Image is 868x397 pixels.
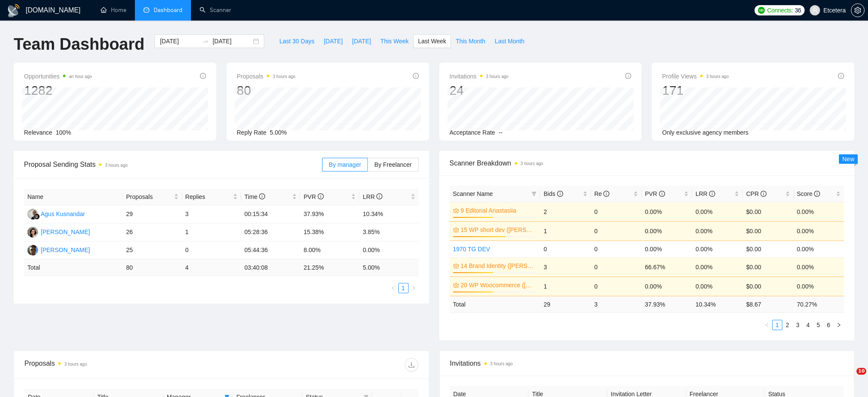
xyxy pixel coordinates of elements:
[662,71,729,81] span: Profile Views
[300,241,359,259] td: 8.00%
[746,190,766,197] span: CPR
[185,192,231,202] span: Replies
[122,223,182,241] td: 26
[803,320,813,330] li: 4
[540,241,591,257] td: 0
[603,191,609,197] span: info-circle
[486,74,509,79] time: 3 hours ago
[743,257,793,277] td: $0.00
[793,320,802,330] a: 3
[202,38,209,45] span: swap-right
[399,283,408,293] a: 1
[625,73,631,79] span: info-circle
[388,283,398,293] button: left
[143,7,149,13] span: dashboard
[557,191,563,197] span: info-circle
[398,283,409,293] li: 1
[641,277,692,296] td: 0.00%
[318,193,324,199] span: info-circle
[413,73,419,79] span: info-circle
[540,296,591,313] td: 29
[324,36,343,46] span: [DATE]
[743,277,793,296] td: $0.00
[540,257,591,277] td: 3
[202,38,209,45] span: to
[182,241,241,259] td: 0
[200,6,231,14] a: searchScanner
[591,257,641,277] td: 0
[591,241,641,257] td: 0
[692,241,743,257] td: 0.00%
[24,259,122,276] td: Total
[329,161,361,168] span: By manager
[773,320,782,330] a: 1
[758,7,765,14] img: upwork-logo.png
[461,261,535,271] a: 14 Brand Identity ([PERSON_NAME])
[101,6,126,14] a: homeHome
[154,6,182,14] span: Dashboard
[772,320,782,330] li: 1
[237,129,266,136] span: Reply Rate
[453,282,459,288] span: crown
[241,223,300,241] td: 05:28:36
[279,36,314,46] span: Last 30 Days
[521,161,543,166] time: 3 hours ago
[540,202,591,221] td: 2
[543,190,563,197] span: Bids
[359,241,418,259] td: 0.00%
[182,189,241,205] th: Replies
[24,71,92,81] span: Opportunities
[41,227,90,237] div: [PERSON_NAME]
[300,259,359,276] td: 21.25 %
[24,82,92,99] div: 1282
[409,283,419,293] button: right
[838,73,844,79] span: info-circle
[245,193,265,200] span: Time
[182,205,241,223] td: 3
[834,320,844,330] button: right
[812,7,818,13] span: user
[380,36,409,46] span: This Week
[200,73,206,79] span: info-circle
[461,225,535,235] a: 15 WP short dev ([PERSON_NAME] B)
[743,221,793,241] td: $0.00
[241,205,300,223] td: 00:15:34
[359,259,418,276] td: 5.00 %
[64,362,87,367] time: 3 hours ago
[24,189,122,205] th: Name
[591,296,641,313] td: 3
[540,221,591,241] td: 1
[453,246,490,253] a: 1970 TG DEV
[273,74,295,79] time: 3 hours ago
[793,202,844,221] td: 0.00%
[813,320,823,330] li: 5
[795,6,801,15] span: 36
[388,283,398,293] li: Previous Page
[839,368,859,388] iframe: Intercom live chat
[409,283,419,293] li: Next Page
[126,192,172,202] span: Proposals
[814,320,823,330] a: 5
[662,129,749,136] span: Only exclusive agency members
[594,190,610,197] span: Re
[453,190,493,197] span: Scanner Name
[659,191,665,197] span: info-circle
[836,322,841,328] span: right
[413,34,451,48] button: Last Week
[842,156,854,162] span: New
[374,161,412,168] span: By Freelancer
[24,159,322,170] span: Proposal Sending Stats
[709,191,715,197] span: info-circle
[824,320,833,330] a: 6
[764,322,770,328] span: left
[793,257,844,277] td: 0.00%
[14,34,144,54] h1: Team Dashboard
[793,221,844,241] td: 0.00%
[122,189,182,205] th: Proposals
[41,245,90,255] div: [PERSON_NAME]
[450,82,509,99] div: 24
[27,227,38,238] img: TT
[834,320,844,330] li: Next Page
[27,209,38,220] img: AK
[692,257,743,277] td: 0.00%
